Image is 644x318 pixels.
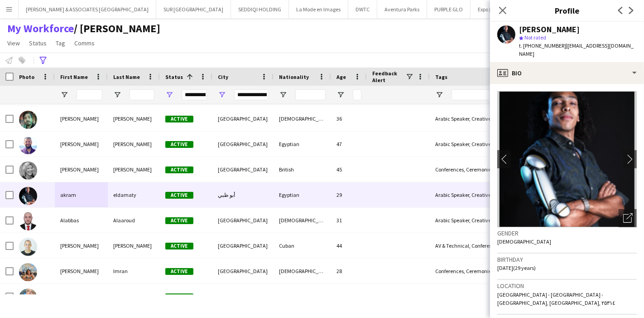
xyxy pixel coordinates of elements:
span: First Name [60,73,88,80]
span: Active [165,294,193,300]
img: Ahmad Rahman [19,111,37,129]
div: Egyptian [274,182,331,207]
img: Ahmed ElKady [19,136,37,154]
div: eldamaty [108,182,160,207]
span: Active [165,192,193,199]
span: View [7,39,20,47]
button: SUR [GEOGRAPHIC_DATA] [156,0,231,18]
button: Open Filter Menu [60,91,68,99]
span: Tag [56,39,65,47]
span: Not rated [524,34,546,41]
div: [GEOGRAPHIC_DATA] [212,132,274,157]
span: Active [165,268,193,275]
div: Cuban [274,233,331,258]
div: [GEOGRAPHIC_DATA] [212,106,274,131]
div: [DEMOGRAPHIC_DATA] [274,208,331,233]
div: 29 [331,182,367,207]
button: Open Filter Menu [435,91,443,99]
div: 38 [331,284,367,309]
input: First Name Filter Input [77,89,102,100]
button: Aventura Parks [377,0,427,18]
span: Julie [74,22,160,35]
div: 45 [331,157,367,182]
div: Egyptian [274,132,331,157]
span: Feedback Alert [372,70,405,83]
div: أبو ظبي [212,182,274,207]
div: amina [55,284,108,309]
button: Open Filter Menu [336,91,345,99]
input: Nationality Filter Input [295,89,326,100]
span: Last Name [113,73,140,80]
span: City [218,73,228,80]
div: [PERSON_NAME] [55,132,108,157]
h3: Profile [490,5,644,16]
div: Tunisian [274,284,331,309]
img: Aimee Warren [19,161,37,180]
div: Imran [108,259,160,284]
button: Open Filter Menu [113,91,121,99]
a: My Workforce [7,22,74,35]
img: Alabbas Alaaroud [19,212,37,230]
span: [DATE] (29 years) [497,264,536,271]
span: Active [165,243,193,250]
div: [DEMOGRAPHIC_DATA] [274,106,331,131]
div: [PERSON_NAME] [55,259,108,284]
div: [GEOGRAPHIC_DATA] [212,259,274,284]
h3: Gender [497,229,637,237]
div: Alabbas [55,208,108,233]
span: Tags [435,73,447,80]
span: Nationality [279,73,309,80]
button: PURPLE GLO [427,0,471,18]
div: [PERSON_NAME] [108,106,160,131]
span: Comms [74,39,95,47]
div: [PERSON_NAME] [519,25,580,34]
input: Age Filter Input [353,89,361,100]
div: Bio [490,62,644,84]
button: [PERSON_NAME] & ASSOCIATES [GEOGRAPHIC_DATA] [19,0,156,18]
span: t. [PHONE_NUMBER] [519,42,566,49]
span: [GEOGRAPHIC_DATA] - [GEOGRAPHIC_DATA] - [GEOGRAPHIC_DATA], [GEOGRAPHIC_DATA], ٢٥٣١٤ [497,291,615,306]
span: Photo [19,73,34,80]
div: [DEMOGRAPHIC_DATA] [274,259,331,284]
button: La Mode en Images [289,0,348,18]
div: British [274,157,331,182]
span: Active [165,116,193,122]
div: [GEOGRAPHIC_DATA] [212,284,274,309]
div: [GEOGRAPHIC_DATA] [212,157,274,182]
div: [PERSON_NAME] [108,132,160,157]
div: Alaaroud [108,208,160,233]
button: DWTC [348,0,377,18]
button: SEDDIQI HOLDING [231,0,289,18]
div: akram [55,182,108,207]
input: Last Name Filter Input [130,89,154,100]
span: Status [165,73,183,80]
div: 36 [331,106,367,131]
button: Expo [GEOGRAPHIC_DATA] [471,0,547,18]
span: [DEMOGRAPHIC_DATA] [497,238,551,245]
div: [PERSON_NAME] [55,106,108,131]
img: Crew avatar or photo [497,91,637,227]
div: [PERSON_NAME] [55,157,108,182]
button: Open Filter Menu [279,91,287,99]
h3: Birthday [497,255,637,264]
div: [PERSON_NAME] [108,157,160,182]
div: [PERSON_NAME] [55,233,108,258]
span: Active [165,166,193,173]
app-action-btn: Advanced filters [38,55,48,66]
span: Age [336,73,346,80]
div: 28 [331,259,367,284]
span: Status [29,39,47,47]
img: akram eldamaty [19,187,37,205]
a: Comms [71,37,98,49]
img: Ameena Imran [19,263,37,281]
div: 44 [331,233,367,258]
button: Open Filter Menu [165,91,173,99]
img: Alain Garcia Escobar [19,238,37,256]
img: amina ouechtati [19,289,37,307]
span: Active [165,217,193,224]
div: [PERSON_NAME] [108,233,160,258]
a: Status [25,37,50,49]
div: ouechtati [108,284,160,309]
a: Tag [52,37,69,49]
div: Open photos pop-in [619,209,637,227]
